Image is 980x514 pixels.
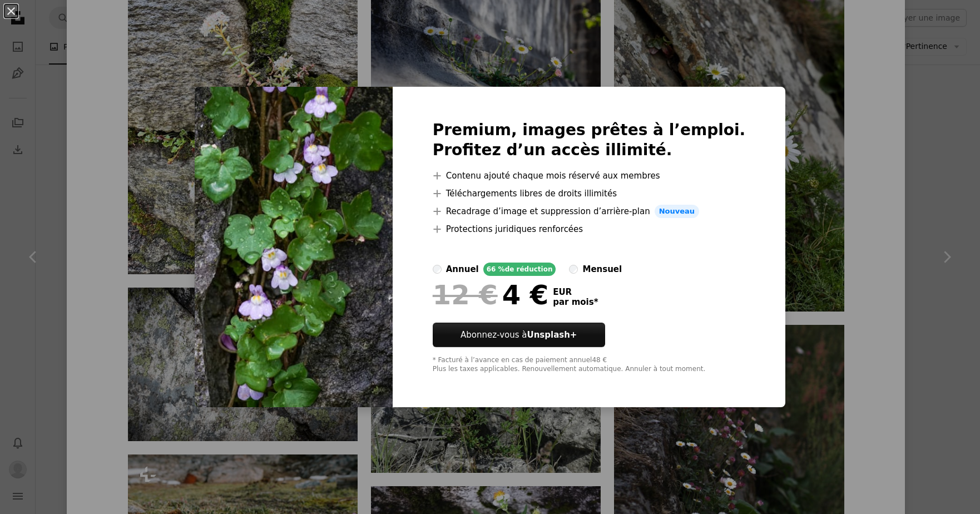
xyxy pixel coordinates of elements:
[446,263,479,276] div: annuel
[569,265,578,274] input: mensuel
[433,205,746,218] li: Recadrage d’image et suppression d’arrière-plan
[433,280,498,309] span: 12 €
[655,205,699,218] span: Nouveau
[195,87,393,407] img: premium_photo-1747092349390-fdad3a837b11
[582,263,622,276] div: mensuel
[483,263,556,276] div: 66 % de réduction
[527,330,577,340] strong: Unsplash+
[433,280,548,309] div: 4 €
[433,356,746,374] div: * Facturé à l’avance en cas de paiement annuel 48 € Plus les taxes applicables. Renouvellement au...
[433,223,746,236] li: Protections juridiques renforcées
[553,297,598,307] span: par mois *
[433,187,746,200] li: Téléchargements libres de droits illimités
[433,323,605,347] a: Abonnez-vous àUnsplash+
[553,287,598,297] span: EUR
[433,265,442,274] input: annuel66 %de réduction
[433,120,746,160] h2: Premium, images prêtes à l’emploi. Profitez d’un accès illimité.
[433,169,746,182] li: Contenu ajouté chaque mois réservé aux membres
